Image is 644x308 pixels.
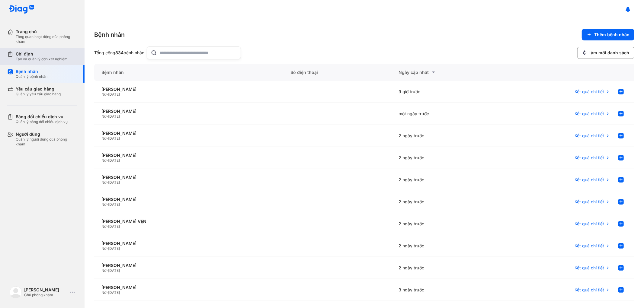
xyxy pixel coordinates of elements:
div: 3 ngày trước [391,279,499,301]
div: 2 ngày trước [391,147,499,169]
span: Kết quả chi tiết [575,243,604,249]
span: Kết quả chi tiết [575,221,604,227]
span: Kết quả chi tiết [575,89,604,94]
div: 2 ngày trước [391,235,499,257]
div: Quản lý yêu cầu giao hàng [16,92,61,97]
div: Ngày cập nhật [399,69,492,76]
span: [DATE] [108,114,120,119]
div: [PERSON_NAME] [101,175,276,180]
div: 2 ngày trước [391,169,499,191]
span: Kết quả chi tiết [575,133,604,138]
span: - [106,114,108,119]
div: Trang chủ [16,29,77,34]
span: Nữ [101,114,106,119]
span: [DATE] [108,224,120,229]
span: - [106,136,108,141]
div: [PERSON_NAME] [101,241,276,246]
div: Chủ phòng khám [24,293,68,297]
span: Thêm bệnh nhân [594,32,630,37]
span: - [106,158,108,163]
div: [PERSON_NAME] [101,131,276,136]
span: - [106,202,108,207]
div: [PERSON_NAME] [101,197,276,202]
span: 834 [115,50,123,55]
span: Nữ [101,158,106,163]
div: Người dùng [16,132,77,137]
div: Quản lý người dùng của phòng khám [16,137,77,147]
div: Bệnh nhân [16,69,47,74]
div: [PERSON_NAME] [101,263,276,268]
span: - [106,224,108,229]
div: Bảng đối chiếu dịch vụ [16,114,68,119]
span: - [106,180,108,185]
div: 2 ngày trước [391,191,499,213]
div: [PERSON_NAME] [101,87,276,92]
span: Kết quả chi tiết [575,155,604,160]
span: Nữ [101,268,106,273]
span: Nữ [101,224,106,229]
span: Kết quả chi tiết [575,199,604,205]
div: Tổng cộng bệnh nhân [94,50,144,56]
button: Làm mới danh sách [577,47,634,59]
div: Bệnh nhân [94,64,283,81]
span: [DATE] [108,290,120,295]
span: - [106,268,108,273]
span: Kết quả chi tiết [575,265,604,271]
img: logo [10,286,22,298]
span: [DATE] [108,92,120,97]
span: Làm mới danh sách [588,50,629,56]
span: [DATE] [108,268,120,273]
span: Nữ [101,180,106,185]
div: Quản lý bảng đối chiếu dịch vụ [16,119,68,124]
div: [PERSON_NAME] [24,287,68,293]
span: [DATE] [108,246,120,251]
span: Kết quả chi tiết [575,111,604,116]
div: Bệnh nhân [94,30,125,39]
div: Tạo và quản lý đơn xét nghiệm [16,57,68,62]
button: Thêm bệnh nhân [582,29,634,40]
div: Quản lý bệnh nhân [16,74,47,79]
span: Nữ [101,136,106,141]
div: 2 ngày trước [391,257,499,279]
div: Số điện thoại [283,64,391,81]
div: [PERSON_NAME] [101,109,276,114]
div: Yêu cầu giao hàng [16,86,61,92]
div: một ngày trước [391,103,499,125]
span: Kết quả chi tiết [575,177,604,183]
span: - [106,246,108,251]
div: [PERSON_NAME] [101,285,276,290]
span: - [106,290,108,295]
div: 9 giờ trước [391,81,499,103]
span: Nữ [101,290,106,295]
div: Chỉ định [16,51,68,57]
span: Kết quả chi tiết [575,287,604,293]
div: [PERSON_NAME] [101,153,276,158]
span: - [106,92,108,97]
span: [DATE] [108,180,120,185]
div: Tổng quan hoạt động của phòng khám [16,34,77,44]
span: [DATE] [108,202,120,207]
span: Nữ [101,202,106,207]
span: Nữ [101,246,106,251]
span: [DATE] [108,136,120,141]
div: 2 ngày trước [391,125,499,147]
span: [DATE] [108,158,120,163]
img: logo [8,5,34,14]
div: [PERSON_NAME] VẸN [101,219,276,224]
div: 2 ngày trước [391,213,499,235]
span: Nữ [101,92,106,97]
